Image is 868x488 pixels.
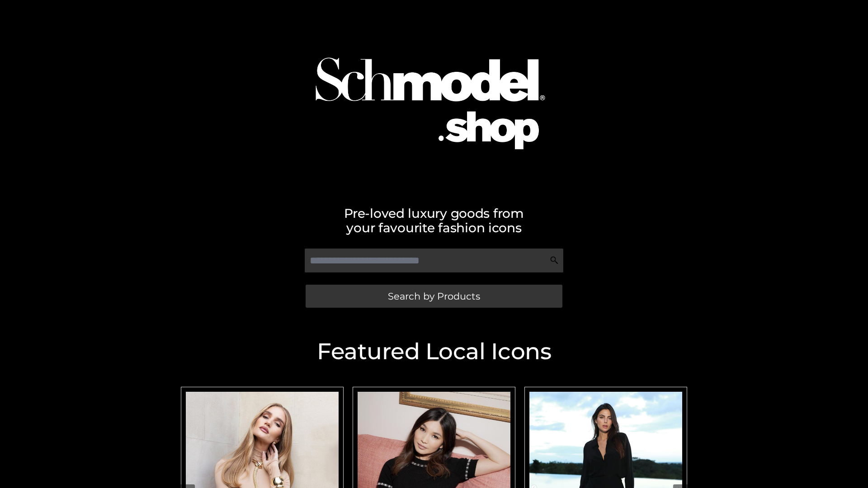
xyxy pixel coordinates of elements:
a: Search by Products [306,285,562,308]
h2: Pre-loved luxury goods from your favourite fashion icons [176,206,692,235]
span: Search by Products [388,291,480,301]
img: Search Icon [550,256,559,265]
h2: Featured Local Icons​ [176,340,692,363]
